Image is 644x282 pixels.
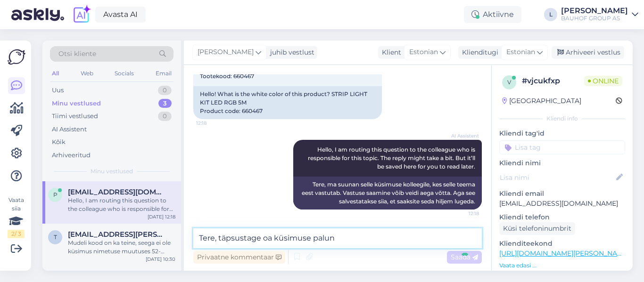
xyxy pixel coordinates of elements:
div: Minu vestlused [52,99,101,108]
span: tarmo.lindstrom@gmail.com [68,230,166,239]
div: # vjcukfxp [522,75,584,87]
span: t [54,234,57,241]
div: All [50,67,61,80]
img: explore-ai [72,5,91,24]
span: 12:18 [444,210,479,217]
div: [DATE] 12:18 [148,213,175,220]
span: Estonian [409,47,438,57]
div: Email [154,67,173,80]
p: [EMAIL_ADDRESS][DOMAIN_NAME] [499,199,625,209]
div: Kliendi info [499,114,625,123]
div: Arhiveeritud [52,151,91,160]
span: Hello, I am routing this question to the colleague who is responsible for this topic. The reply m... [308,146,477,170]
span: Otsi kliente [58,49,96,59]
div: [GEOGRAPHIC_DATA] [502,96,581,106]
div: Tiimi vestlused [52,112,98,121]
span: 12:18 [196,120,231,127]
span: p [53,191,58,198]
span: piret.kelement@gmail.com [68,188,166,196]
p: Vaata edasi ... [499,261,625,270]
div: Vaata siia [8,196,25,238]
div: Kõik [52,137,66,147]
a: [URL][DOMAIN_NAME][PERSON_NAME] [499,249,629,258]
div: 2 / 3 [8,230,25,238]
div: juhib vestlust [266,48,314,57]
p: Klienditeekond [499,239,625,249]
input: Lisa nimi [500,172,614,183]
div: Socials [113,67,136,80]
a: [PERSON_NAME]BAUHOF GROUP AS [561,7,638,22]
span: Minu vestlused [91,167,133,176]
div: 0 [158,112,172,121]
div: 0 [158,86,172,95]
input: Lisa tag [499,140,625,154]
div: Mudeli kood on ka teine, seega ei ole küsimus nimetuse muutuses 52-B151K vs 52-B150K. Kui te näit... [68,239,175,256]
div: Aktiivne [464,6,521,23]
div: Web [79,67,95,80]
span: Online [584,76,622,86]
div: Küsi telefoninumbrit [499,222,575,235]
p: Kliendi email [499,189,625,199]
span: [PERSON_NAME] [198,47,254,57]
p: Kliendi tag'id [499,129,625,138]
div: [DATE] 10:30 [146,256,175,263]
span: AI Assistent [444,132,479,139]
img: Askly Logo [8,48,25,66]
a: Avasta AI [95,7,146,23]
div: Klient [378,48,401,57]
p: Kliendi nimi [499,158,625,168]
div: Arhiveeri vestlus [552,46,624,59]
div: Hello! What is the white color of this product? STRIP LIGHT KIT LED RGB 5M Product code: 660467 [193,86,382,119]
span: Estonian [506,47,535,57]
div: [PERSON_NAME] [561,7,628,15]
div: Tere, ma suunan selle küsimuse kolleegile, kes selle teema eest vastutab. Vastuse saamine võib ve... [293,177,482,209]
div: AI Assistent [52,125,87,134]
span: v [507,79,511,86]
div: L [544,8,557,21]
div: Klienditugi [458,48,498,57]
div: BAUHOF GROUP AS [561,15,628,22]
div: Uus [52,86,64,95]
p: Kliendi telefon [499,212,625,222]
div: Hello, I am routing this question to the colleague who is responsible for this topic. The reply m... [68,196,175,213]
div: 3 [158,99,172,108]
